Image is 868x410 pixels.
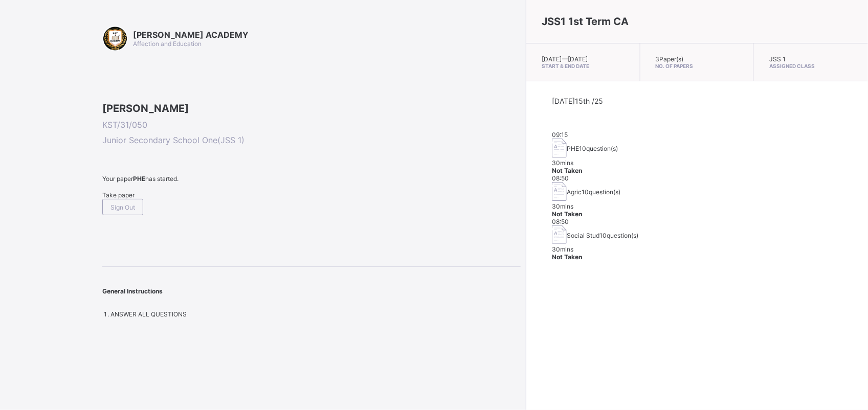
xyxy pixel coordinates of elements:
[567,145,579,152] span: PHE
[656,63,739,69] span: No. of Papers
[552,139,567,157] img: take_paper.cd97e1aca70de81545fe8e300f84619e.svg
[102,287,163,295] span: General Instructions
[552,253,582,261] span: Not Taken
[552,174,569,182] span: 08:50
[133,30,249,40] span: [PERSON_NAME] ACADEMY
[102,135,521,145] span: Junior Secondary School One ( JSS 1 )
[656,55,684,63] span: 3 Paper(s)
[102,191,135,199] span: Take paper
[542,15,629,28] span: JSS1 1st Term CA
[552,167,582,174] span: Not Taken
[567,232,599,239] span: Social Stud
[542,63,625,69] span: Start & End Date
[567,188,582,196] span: Agric
[552,131,568,139] span: 09:15
[552,245,573,253] span: 30 mins
[102,102,521,115] span: [PERSON_NAME]
[599,232,638,239] span: 10 question(s)
[133,40,202,48] span: Affection and Education
[542,55,588,63] span: [DATE] — [DATE]
[582,188,620,196] span: 10 question(s)
[110,310,187,318] span: ANSWER ALL QUESTIONS
[579,145,618,152] span: 10 question(s)
[552,182,567,201] img: take_paper.cd97e1aca70de81545fe8e300f84619e.svg
[552,202,573,210] span: 30 mins
[102,175,521,183] span: Your paper has started.
[110,203,135,211] span: Sign Out
[133,175,145,183] b: PHE
[552,210,582,218] span: Not Taken
[552,159,573,167] span: 30 mins
[552,218,569,225] span: 08:50
[102,120,521,130] span: KST/31/050
[769,63,853,69] span: Assigned Class
[769,55,786,63] span: JSS 1
[552,225,567,244] img: take_paper.cd97e1aca70de81545fe8e300f84619e.svg
[552,97,603,105] span: [DATE] 15th /25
